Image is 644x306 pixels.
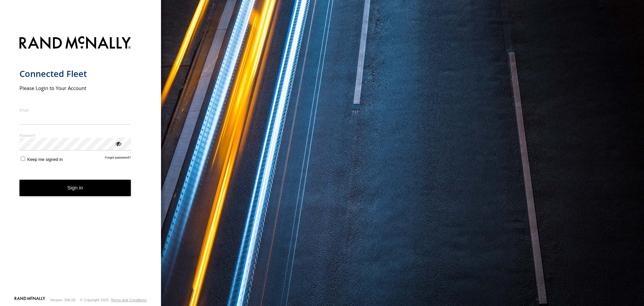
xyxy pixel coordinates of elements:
button: Sign in [19,180,131,196]
div: Version: 306.00 [50,298,75,302]
label: Email [19,107,131,113]
div: © Copyright 2025 - [80,298,147,302]
span: Keep me signed in [27,157,63,162]
input: Keep me signed in [21,157,25,161]
h1: Connected Fleet [19,68,131,79]
a: Visit our Website [14,297,45,303]
label: Password [19,133,131,138]
form: main [19,32,142,296]
a: Forgot password? [105,156,131,162]
a: Terms and Conditions [111,298,147,302]
img: Rand McNally [19,35,131,52]
div: ViewPassword [115,140,121,147]
h2: Please Login to Your Account [19,85,131,91]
